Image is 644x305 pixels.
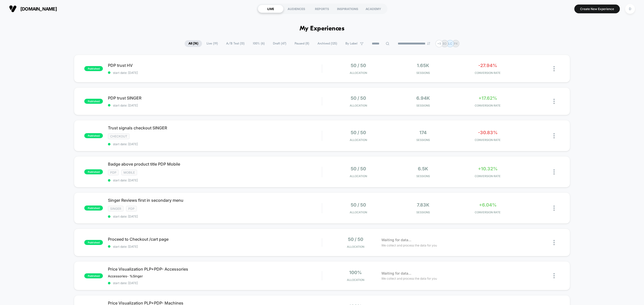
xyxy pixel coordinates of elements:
[553,169,555,175] img: close
[203,40,222,47] span: Live ( 19 )
[381,271,411,276] span: Waiting for data...
[574,5,620,13] button: Create New Experience
[351,95,366,101] span: 50 / 50
[314,40,341,47] span: Archived ( 125 )
[269,40,290,47] span: Draft ( 47 )
[108,71,322,75] span: start date: [DATE]
[457,138,519,142] span: CONVERSION RATE
[309,5,335,13] div: REPORTS
[448,42,452,45] p: LC
[457,104,519,107] span: CONVERSION RATE
[108,125,322,130] span: Trust signals checkout SINGER
[392,211,454,214] span: Sessions
[381,276,437,281] span: We collect and process the data for you
[478,95,497,101] span: +17.62%
[360,5,386,13] div: ACADEMY
[381,243,437,248] span: We collect and process the data for you
[479,202,497,208] span: +6.04%
[20,6,57,12] span: [DOMAIN_NAME]
[350,138,367,142] span: Allocation
[84,273,103,278] span: published
[121,170,137,175] span: Mobile
[478,63,497,68] span: -27.94%
[442,42,447,45] p: BD
[553,66,555,71] img: close
[108,178,322,182] span: start date: [DATE]
[417,63,429,68] span: 1.65k
[350,71,367,75] span: Allocation
[419,130,427,135] span: 174
[108,245,322,248] span: start date: [DATE]
[108,142,322,146] span: start date: [DATE]
[392,138,454,142] span: Sessions
[435,40,443,47] div: + 9
[108,281,322,285] span: start date: [DATE]
[625,4,635,14] div: D
[108,133,130,139] span: checkout
[416,95,430,101] span: 6.94k
[417,202,429,208] span: 7.83k
[249,40,268,47] span: 100% ( 6 )
[478,130,498,135] span: -30.83%
[457,174,519,178] span: CONVERSION RATE
[84,206,103,211] span: published
[185,40,202,47] span: All ( 74 )
[350,211,367,214] span: Allocation
[108,274,143,278] span: Accessories- %Singer
[222,40,248,47] span: A/B Test ( 13 )
[553,206,555,211] img: close
[351,63,366,68] span: 50 / 50
[478,166,498,171] span: +10.32%
[427,42,430,45] img: end
[108,198,322,203] span: Singer Reviews first in secondary menu
[108,162,322,167] span: Badge above product title PDP Mobile
[392,71,454,75] span: Sessions
[457,211,519,214] span: CONVERSION RATE
[347,245,364,248] span: Allocation
[351,166,366,171] span: 50 / 50
[300,25,345,32] h1: My Experiences
[624,4,636,14] button: D
[8,5,58,13] button: [DOMAIN_NAME]
[258,5,284,13] div: LIVE
[126,206,137,212] span: PDP
[84,133,103,138] span: published
[553,133,555,138] img: close
[108,237,322,242] span: Proceed to Checkout /cart page
[108,95,322,100] span: PDP trust SINGER
[553,240,555,245] img: close
[349,270,362,275] span: 100%
[348,237,363,242] span: 50 / 50
[347,278,364,282] span: Allocation
[108,170,119,175] span: PDP
[553,273,555,278] img: close
[381,237,411,243] span: Waiting for data...
[553,99,555,104] img: close
[84,99,103,104] span: published
[392,104,454,107] span: Sessions
[84,169,103,174] span: published
[108,104,322,107] span: start date: [DATE]
[108,267,322,272] span: Price Visualization PLP+PDP- Accessories
[454,42,458,45] p: PK
[108,206,124,212] span: Singer
[350,104,367,107] span: Allocation
[84,240,103,245] span: published
[108,63,322,68] span: PDP trust HV
[351,130,366,135] span: 50 / 50
[392,174,454,178] span: Sessions
[284,5,309,13] div: AUDIENCES
[335,5,360,13] div: INSPIRATIONS
[345,42,357,45] span: By Label
[457,71,519,75] span: CONVERSION RATE
[351,202,366,208] span: 50 / 50
[418,166,428,171] span: 6.5k
[108,215,322,218] span: start date: [DATE]
[291,40,313,47] span: Paused ( 8 )
[350,174,367,178] span: Allocation
[9,5,17,13] img: Visually logo
[84,66,103,71] span: published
